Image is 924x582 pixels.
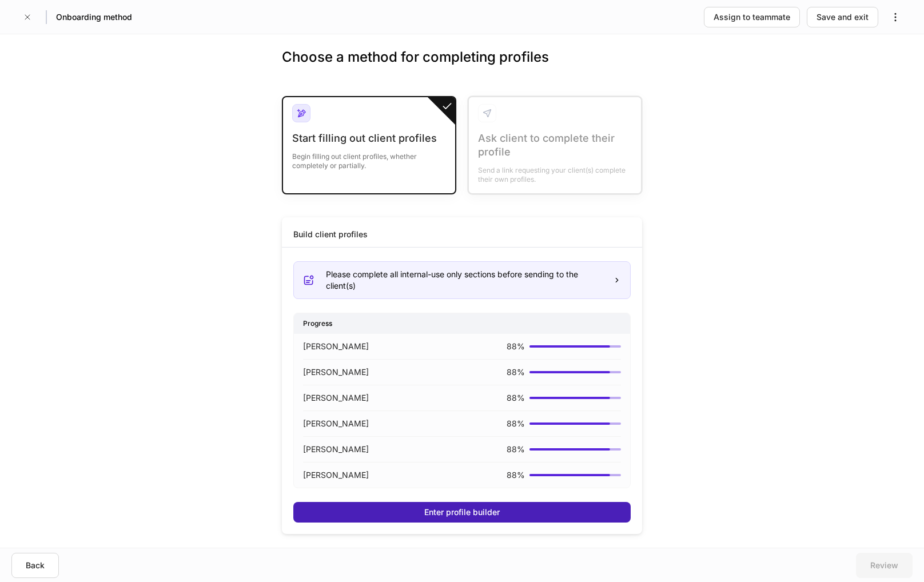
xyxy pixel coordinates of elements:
[870,560,898,571] div: Review
[507,341,525,352] p: 88 %
[303,392,369,404] p: [PERSON_NAME]
[704,7,800,27] button: Assign to teammate
[507,418,525,429] p: 88 %
[507,392,525,404] p: 88 %
[293,229,368,240] div: Build client profiles
[507,469,525,481] p: 88 %
[714,11,790,23] div: Assign to teammate
[303,444,369,455] p: [PERSON_NAME]
[292,145,446,170] div: Begin filling out client profiles, whether completely or partially.
[303,469,369,481] p: [PERSON_NAME]
[807,7,878,27] button: Save and exit
[303,418,369,429] p: [PERSON_NAME]
[507,366,525,378] p: 88 %
[11,553,59,578] button: Back
[26,560,45,571] div: Back
[326,269,604,292] div: Please complete all internal-use only sections before sending to the client(s)
[507,444,525,455] p: 88 %
[424,507,500,518] div: Enter profile builder
[56,11,132,23] h5: Onboarding method
[292,131,446,145] div: Start filling out client profiles
[294,313,630,333] div: Progress
[303,341,369,352] p: [PERSON_NAME]
[293,502,631,523] button: Enter profile builder
[856,553,913,578] button: Review
[282,48,642,85] h3: Choose a method for completing profiles
[303,366,369,378] p: [PERSON_NAME]
[817,11,869,23] div: Save and exit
